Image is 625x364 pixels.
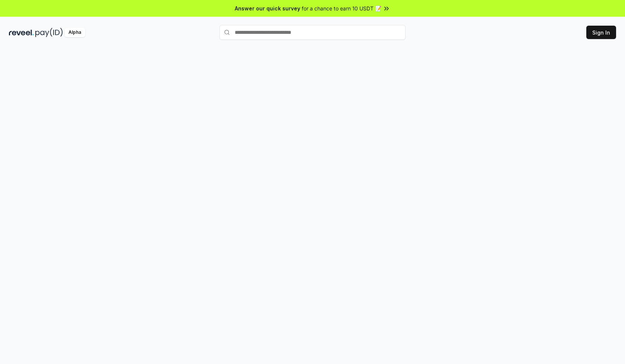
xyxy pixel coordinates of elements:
[9,28,34,37] img: reveel_dark
[302,4,381,12] span: for a chance to earn 10 USDT 📝
[586,26,616,39] button: Sign In
[64,28,85,37] div: Alpha
[235,4,300,12] span: Answer our quick survey
[35,28,63,37] img: pay_id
